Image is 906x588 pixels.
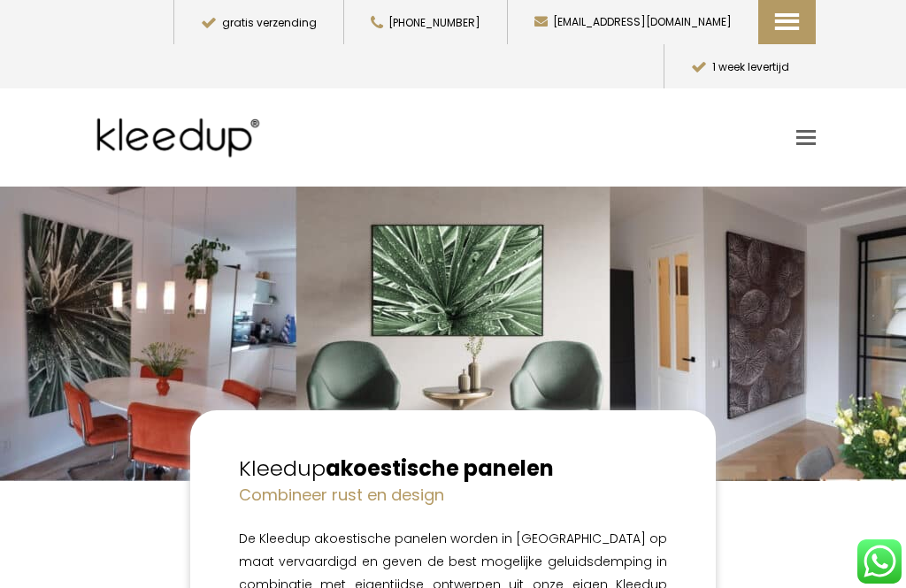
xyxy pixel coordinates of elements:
a: Toggle mobile menu [796,125,816,151]
strong: akoestische panelen [326,454,554,483]
button: 1 week levertijd [664,44,816,88]
img: Kleedup [90,103,273,173]
h2: Kleedup [239,454,667,484]
h4: Combineer rust en design [239,484,667,506]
